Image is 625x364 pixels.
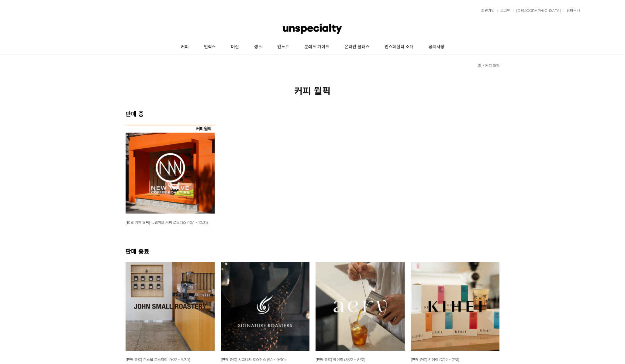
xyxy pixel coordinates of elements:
a: 언노트 [270,39,297,55]
img: 8월 커피 스몰 월픽 에어리 [316,262,405,351]
a: 장바구니 [564,9,580,12]
img: 언스페셜티 몰 [283,20,342,38]
h2: 판매 종료 [126,247,499,255]
h2: 커피 월픽 [126,84,499,97]
a: [판매 종료] 키헤이 (7/22 ~ 7/31) [411,357,459,362]
a: 공지사항 [421,39,452,55]
a: 로그인 [497,9,510,12]
a: 회원가입 [478,9,495,12]
a: 커피 월픽 [485,63,499,68]
a: [판매 종료] 시그니쳐 로스터스 (9/1 ~ 9/30) [221,357,286,362]
img: [판매 종료] 존스몰 로스터리 (9/22 ~ 9/30) [126,262,215,351]
a: [판매 종료] 존스몰 로스터리 (9/22 ~ 9/30) [126,357,190,362]
a: [10월 커피 월픽] 뉴웨이브 커피 로스터스 (10/1 ~ 10/31) [126,220,208,225]
img: 7월 커피 스몰 월픽 키헤이 [411,262,500,351]
a: 머신 [223,39,247,55]
a: [판매 종료] 에어리 (8/22 ~ 8/31) [316,357,365,362]
a: 홈 [478,63,481,68]
img: [판매 종료] 시그니쳐 로스터스 (9/1 ~ 9/30) [221,262,310,351]
a: 생두 [247,39,270,55]
a: 분쇄도 가이드 [297,39,337,55]
a: 온라인 클래스 [337,39,377,55]
a: 커피 [173,39,196,55]
a: 언스페셜티 소개 [377,39,421,55]
a: [DEMOGRAPHIC_DATA] [513,9,561,12]
a: 언럭스 [196,39,223,55]
h2: 판매 중 [126,109,499,118]
img: [10월 커피 월픽] 뉴웨이브 커피 로스터스 (10/1 ~ 10/31) [126,125,215,214]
